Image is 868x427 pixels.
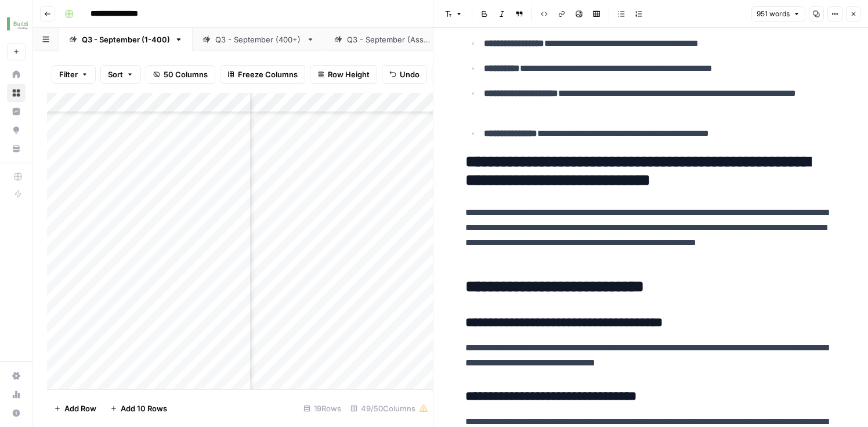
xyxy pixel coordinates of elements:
[7,404,26,422] button: Help + Support
[7,367,26,385] a: Settings
[346,399,433,418] div: 49/50 Columns
[146,65,215,84] button: 50 Columns
[7,102,26,121] a: Insights
[757,9,790,19] span: 951 words
[220,65,305,84] button: Freeze Columns
[59,28,193,51] a: Q3 - September (1-400)
[47,399,103,418] button: Add Row
[52,65,96,84] button: Filter
[82,34,170,45] div: Q3 - September (1-400)
[238,69,298,80] span: Freeze Columns
[7,121,26,139] a: Opportunities
[310,65,377,84] button: Row Height
[299,399,346,418] div: 19 Rows
[64,403,96,414] span: Add Row
[7,13,28,34] img: Buildium Logo
[7,65,26,84] a: Home
[751,6,805,21] button: 951 words
[328,69,370,80] span: Row Height
[7,385,26,404] a: Usage
[100,65,141,84] button: Sort
[7,139,26,158] a: Your Data
[324,28,455,51] a: Q3 - September (Assn.)
[108,69,123,80] span: Sort
[121,403,167,414] span: Add 10 Rows
[193,28,324,51] a: Q3 - September (400+)
[215,34,302,45] div: Q3 - September (400+)
[103,399,174,418] button: Add 10 Rows
[164,69,208,80] span: 50 Columns
[347,34,433,45] div: Q3 - September (Assn.)
[7,84,26,102] a: Browse
[400,69,419,80] span: Undo
[59,69,78,80] span: Filter
[7,9,26,38] button: Workspace: Buildium
[382,65,427,84] button: Undo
